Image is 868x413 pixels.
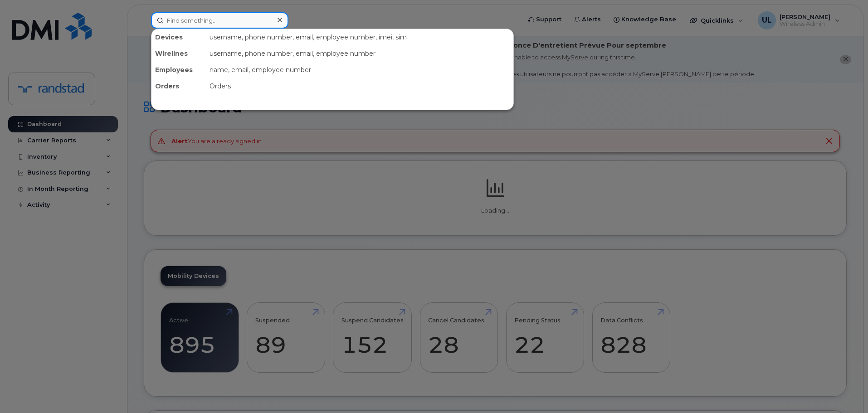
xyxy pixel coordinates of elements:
[206,45,513,62] div: username, phone number, email, employee number
[151,29,206,45] div: Devices
[206,78,513,94] div: Orders
[206,62,513,78] div: name, email, employee number
[151,45,206,62] div: Wirelines
[151,62,206,78] div: Employees
[151,78,206,94] div: Orders
[206,29,513,45] div: username, phone number, email, employee number, imei, sim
